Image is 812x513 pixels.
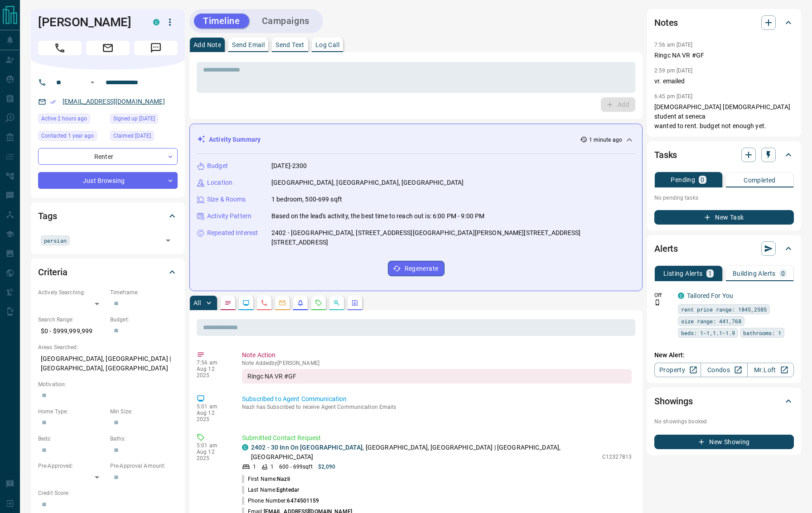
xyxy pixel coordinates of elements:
[678,292,684,299] div: condos.ca
[654,77,794,86] p: vr. emailed
[207,228,258,238] p: Repeated Interest
[663,270,703,277] p: Listing Alerts
[654,210,794,225] button: New Task
[253,14,319,29] button: Campaigns
[654,144,794,166] div: Tasks
[253,463,256,471] p: 1
[276,487,299,493] span: Eghtedar
[654,148,677,162] h2: Tasks
[193,300,201,306] p: All
[41,131,94,140] span: Contacted 1 year ago
[261,299,268,307] svg: Calls
[38,380,178,388] p: Motivation:
[38,15,140,29] h1: [PERSON_NAME]
[207,178,232,187] p: Location
[654,435,794,449] button: New Showing
[388,261,445,276] button: Regenerate
[110,462,178,470] p: Pre-Approval Amount:
[197,131,635,148] div: Activity Summary1 minute ago
[110,435,178,443] p: Baths:
[589,136,622,144] p: 1 minute ago
[654,67,693,74] p: 2:59 pm [DATE]
[251,443,598,462] p: , [GEOGRAPHIC_DATA], [GEOGRAPHIC_DATA] | [GEOGRAPHIC_DATA], [GEOGRAPHIC_DATA]
[162,234,174,247] button: Open
[654,15,678,30] h2: Notes
[86,41,130,55] span: Email
[708,270,712,277] p: 1
[654,363,701,377] a: Property
[63,98,165,105] a: [EMAIL_ADDRESS][DOMAIN_NAME]
[701,177,704,183] p: 0
[275,42,304,48] p: Send Text
[315,299,322,307] svg: Requests
[654,42,693,48] p: 7:56 am [DATE]
[242,369,632,384] div: Ringc NA VR #GF
[654,291,672,299] p: Off
[110,408,178,416] p: Min Size:
[681,316,741,326] span: size range: 441,768
[654,299,661,306] svg: Push Notification Only
[194,14,249,29] button: Timeline
[279,299,286,307] svg: Emails
[271,211,484,221] p: Based on the lead's activity, the best time to reach out is: 6:00 PM - 9:00 PM
[654,241,678,256] h2: Alerts
[654,51,794,60] p: Ringc NA VR #GF
[271,161,307,171] p: [DATE]-2300
[38,205,178,227] div: Tags
[38,351,178,376] p: [GEOGRAPHIC_DATA], [GEOGRAPHIC_DATA] | [GEOGRAPHIC_DATA], [GEOGRAPHIC_DATA]
[113,114,155,123] span: Signed up [DATE]
[224,299,232,307] svg: Notes
[110,316,178,324] p: Budget:
[242,394,632,404] p: Subscribed to Agent Communication
[654,417,794,426] p: No showings booked
[207,161,228,171] p: Budget
[209,135,261,144] p: Activity Summary
[351,299,358,307] svg: Agent Actions
[271,178,464,187] p: [GEOGRAPHIC_DATA], [GEOGRAPHIC_DATA], [GEOGRAPHIC_DATA]
[87,77,98,88] button: Open
[242,433,632,443] p: Submitted Contact Request
[671,177,695,183] p: Pending
[38,209,57,223] h2: Tags
[38,316,106,324] p: Search Range:
[38,343,178,351] p: Areas Searched:
[242,486,299,494] p: Last Name:
[38,462,106,470] p: Pre-Approved:
[654,390,794,412] div: Showings
[242,360,632,366] p: Note Added by [PERSON_NAME]
[50,99,56,105] svg: Email Verified
[687,292,733,299] a: Tailored For You
[38,324,106,339] p: $0 - $999,999,999
[733,270,776,277] p: Building Alerts
[38,148,178,165] div: Renter
[602,453,632,461] p: C12327813
[134,41,178,55] span: Message
[197,410,228,422] p: Aug 12 2025
[318,463,336,471] p: $2,090
[654,191,794,205] p: No pending tasks
[747,363,794,377] a: Mr.Loft
[38,408,106,416] p: Home Type:
[153,19,159,25] div: condos.ca
[333,299,340,307] svg: Opportunities
[315,42,339,48] p: Log Call
[681,328,735,337] span: beds: 1-1,1.1-1.9
[207,195,246,204] p: Size & Rooms
[38,114,106,126] div: Tue Aug 12 2025
[242,444,248,451] div: condos.ca
[110,131,178,144] div: Sun May 23 2021
[38,261,178,283] div: Criteria
[38,131,106,144] div: Mon Mar 18 2024
[38,435,106,443] p: Beds:
[38,288,106,297] p: Actively Searching:
[654,102,794,131] p: [DEMOGRAPHIC_DATA] [DEMOGRAPHIC_DATA] student at seneca wanted to rent. budget not enough yet.
[242,350,632,360] p: Note Action
[744,177,776,183] p: Completed
[44,236,67,245] span: persian
[654,238,794,259] div: Alerts
[251,444,362,451] a: 2402 - 30 Inn On [GEOGRAPHIC_DATA]
[110,288,178,297] p: Timeframe:
[41,114,87,123] span: Active 2 hours ago
[197,366,228,379] p: Aug 12 2025
[654,93,693,100] p: 6:45 pm [DATE]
